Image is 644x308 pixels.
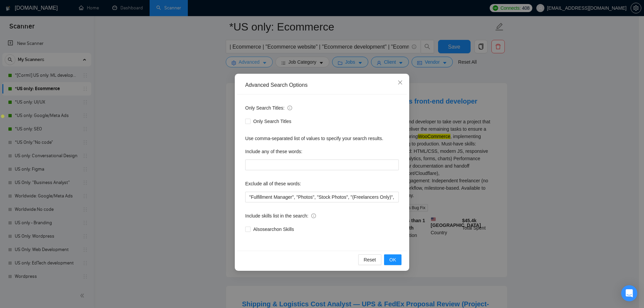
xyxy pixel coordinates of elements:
span: info-circle [311,213,316,218]
label: Exclude all of these words: [245,178,301,189]
div: Open Intercom Messenger [621,285,637,301]
span: Only Search Titles [251,118,294,125]
button: OK [384,254,401,265]
span: Include skills list in the search: [245,212,316,220]
img: Apollo [0,114,5,119]
span: Also search on Skills [251,226,297,233]
span: OK [389,256,396,263]
span: info-circle [287,106,292,110]
label: Include any of these words: [245,146,302,157]
span: Reset [364,256,376,263]
div: Use comma-separated list of values to specify your search results. [245,135,399,142]
span: Only Search Titles: [245,104,292,112]
div: Advanced Search Options [245,81,399,89]
span: close [397,80,403,85]
button: Close [391,74,409,92]
button: Reset [358,254,381,265]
